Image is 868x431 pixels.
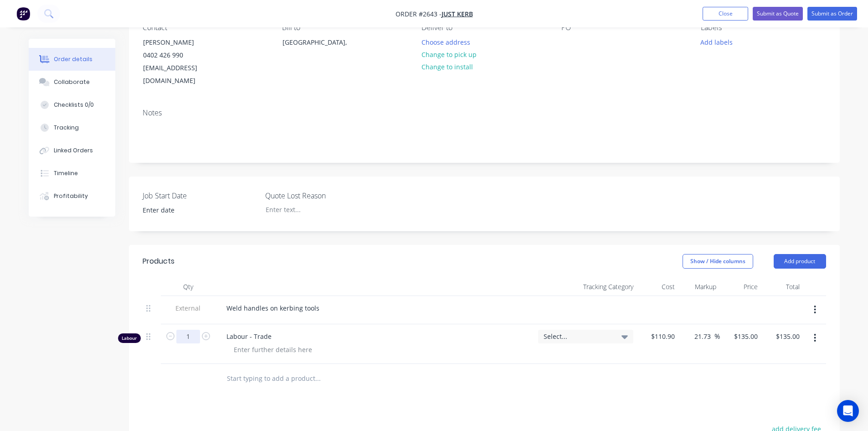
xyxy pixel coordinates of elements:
[143,256,175,267] div: Products
[282,23,407,32] div: Bill to
[561,23,686,32] div: PO
[807,7,857,21] button: Submit as Order
[282,36,358,49] div: [GEOGRAPHIC_DATA],
[774,254,826,269] button: Add product
[753,7,803,21] button: Submit as Quote
[696,36,738,48] button: Add labels
[164,303,212,313] span: External
[135,36,226,88] div: [PERSON_NAME]0402 426 990[EMAIL_ADDRESS][DOMAIN_NAME]
[701,23,826,32] div: Labels
[29,71,115,93] button: Collaborate
[29,139,115,162] button: Linked Orders
[29,93,115,116] button: Checklists 0/0
[143,62,219,87] div: [EMAIL_ADDRESS][DOMAIN_NAME]
[29,116,115,139] button: Tracking
[683,254,753,269] button: Show / Hide columns
[265,190,379,201] label: Quote Lost Reason
[143,190,257,201] label: Job Start Date
[219,301,327,315] div: Weld handles on kerbing tools
[29,185,115,208] button: Profitability
[143,23,267,32] div: Contact
[118,333,141,343] div: Labour
[226,369,409,388] input: Start typing to add a product...
[226,332,531,341] span: Labour - Trade
[54,124,79,132] div: Tracking
[54,101,94,109] div: Checklists 0/0
[416,61,478,73] button: Change to install
[54,192,88,200] div: Profitability
[544,332,612,341] span: Select...
[143,36,219,49] div: [PERSON_NAME]
[416,36,475,48] button: Choose address
[421,23,546,32] div: Deliver to
[29,48,115,71] button: Order details
[54,55,92,63] div: Order details
[442,10,473,18] a: Just Kerb
[761,278,803,296] div: Total
[395,10,442,18] span: Order #2643 -
[703,7,748,21] button: Close
[720,278,761,296] div: Price
[143,109,826,117] div: Notes
[275,36,366,65] div: [GEOGRAPHIC_DATA],
[136,203,250,217] input: Enter date
[714,331,720,342] span: %
[416,48,481,61] button: Change to pick up
[29,162,115,185] button: Timeline
[637,278,678,296] div: Cost
[837,400,859,422] div: Open Intercom Messenger
[161,278,216,296] div: Qty
[678,278,720,296] div: Markup
[16,7,30,21] img: Factory
[534,278,637,296] div: Tracking Category
[54,146,93,155] div: Linked Orders
[54,169,78,177] div: Timeline
[54,78,90,86] div: Collaborate
[143,49,219,62] div: 0402 426 990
